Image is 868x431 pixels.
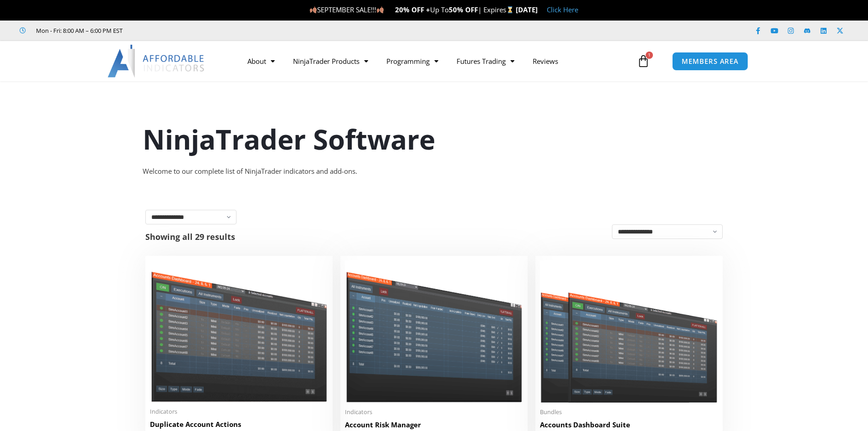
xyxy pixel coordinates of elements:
[345,260,523,402] img: Account Risk Manager
[108,45,205,78] img: LogoAI | Affordable Indicators – NinjaTrader
[540,408,718,416] span: Bundles
[646,52,653,59] span: 1
[143,120,726,158] h1: NinjaTrader Software
[34,25,123,36] span: Mon - Fri: 8:00 AM – 6:00 PM EST
[238,51,284,72] a: About
[143,165,726,178] div: Welcome to our complete list of NinjaTrader indicators and add-ons.
[612,224,723,239] select: Shop order
[377,51,447,72] a: Programming
[540,420,718,430] h2: Accounts Dashboard Suite
[309,5,516,14] span: SEPTEMBER SALE!!! Up To | Expires
[150,420,328,429] h2: Duplicate Account Actions
[150,408,328,415] span: Indicators
[516,5,538,14] strong: [DATE]
[449,5,478,14] strong: 50% OFF
[623,48,663,74] a: 1
[540,260,718,403] img: Accounts Dashboard Suite
[135,26,272,35] iframe: Customer reviews powered by Trustpilot
[672,52,748,71] a: MEMBERS AREA
[310,6,317,13] img: 🍂
[238,51,635,72] nav: Menu
[524,51,567,72] a: Reviews
[150,260,328,402] img: Duplicate Account Actions
[395,5,430,14] strong: 20% OFF +
[377,6,384,13] img: 🍂
[145,233,235,241] p: Showing all 29 results
[447,51,524,72] a: Futures Trading
[284,51,377,72] a: NinjaTrader Products
[682,58,739,65] span: MEMBERS AREA
[547,5,578,14] a: Click Here
[507,6,514,13] img: ⌛
[345,408,523,416] span: Indicators
[345,420,523,430] h2: Account Risk Manager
